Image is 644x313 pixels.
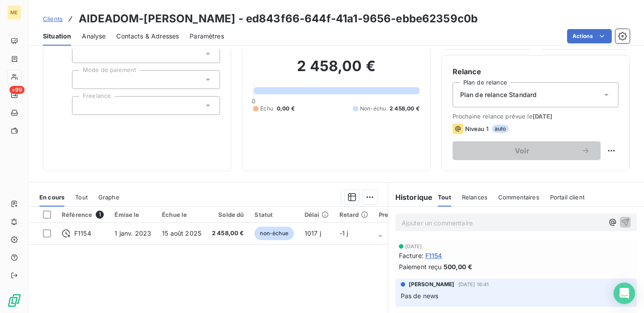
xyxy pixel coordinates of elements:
h6: Relance [453,66,619,77]
input: Ajouter une valeur [80,76,87,84]
span: Échu [260,105,273,113]
span: 500,00 € [444,262,472,271]
img: Logo LeanPay [7,293,21,308]
span: [PERSON_NAME] [409,280,455,288]
span: Clients [43,15,63,22]
span: -1 j [339,229,348,237]
span: Tout [438,194,451,201]
span: [DATE] [405,244,422,249]
input: Ajouter une valeur [80,50,87,58]
div: Statut [254,211,293,218]
span: 0,00 € [277,105,295,113]
div: Émise le [114,211,151,218]
span: 2 458,00 € [390,105,419,113]
span: 1 janv. 2023 [114,229,151,237]
span: 1 [96,211,104,219]
span: non-échue [254,227,293,240]
span: F1154 [425,251,442,260]
div: Solde dû [212,211,244,218]
span: En cours [39,194,64,201]
span: Analyse [82,32,106,41]
div: Échue le [162,211,201,218]
span: Contacts & Adresses [116,32,179,41]
span: Paramètres [190,32,224,41]
span: _ [379,229,381,237]
span: Relances [462,194,487,201]
button: Voir [453,141,601,160]
input: Ajouter une valeur [80,102,87,110]
div: Retard [339,211,368,218]
span: Commentaires [498,194,539,201]
span: Tout [75,194,88,201]
span: [DATE] [533,113,553,120]
span: 2 458,00 € [212,229,244,238]
span: [DATE] 16:41 [458,282,489,287]
span: Facture : [399,251,424,260]
span: Situation [43,32,71,41]
span: 15 août 2025 [162,229,201,237]
div: Open Intercom Messenger [614,283,635,304]
h6: Historique [388,192,433,203]
div: Prestation [379,211,409,218]
span: Plan de relance Standard [460,90,537,99]
span: +99 [9,86,25,94]
span: 1017 j [305,229,321,237]
div: Délai [305,211,329,218]
span: auto [492,125,509,133]
span: Voir [463,147,581,154]
span: Non-échu [360,105,386,113]
button: Actions [567,29,612,43]
h3: AIDEADOM-[PERSON_NAME] - ed843f66-644f-41a1-9656-ebbe62359c0b [79,11,478,27]
span: Graphe [98,194,119,201]
div: Référence [62,211,104,219]
span: Portail client [550,194,585,201]
span: Pas de news [401,292,439,300]
span: F1154 [74,229,91,238]
span: 0 [252,97,255,105]
span: Niveau 1 [465,125,488,132]
span: Prochaine relance prévue le [453,113,619,120]
div: ME [7,5,21,20]
h2: 2 458,00 € [253,57,419,84]
span: Paiement reçu [399,262,442,271]
a: Clients [43,14,63,23]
